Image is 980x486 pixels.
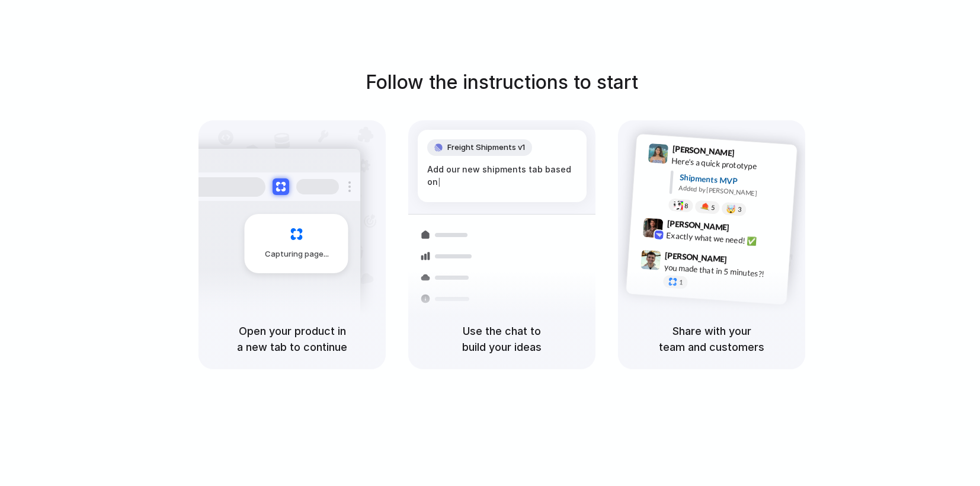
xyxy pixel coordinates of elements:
[679,171,789,191] div: Shipments MVP
[664,261,782,281] div: you made that in 5 minutes?!
[265,248,331,260] span: Capturing page
[366,68,638,97] h1: Follow the instructions to start
[672,142,735,159] span: [PERSON_NAME]
[678,183,787,200] div: Added by [PERSON_NAME]
[738,148,763,162] span: 9:41 AM
[671,155,790,175] div: Here's a quick prototype
[666,229,784,249] div: Exactly what we need! ✅
[665,249,728,266] span: [PERSON_NAME]
[738,206,742,213] span: 3
[632,323,791,355] h5: Share with your team and customers
[427,163,577,188] div: Add our new shipments tab based on
[711,204,715,211] span: 5
[679,279,683,286] span: 1
[438,177,441,187] span: |
[733,222,757,236] span: 9:42 AM
[667,217,729,234] span: [PERSON_NAME]
[213,323,371,355] h5: Open your product in a new tab to continue
[684,203,688,209] span: 8
[447,142,525,154] span: Freight Shipments v1
[422,323,581,355] h5: Use the chat to build your ideas
[731,254,755,268] span: 9:47 AM
[726,204,736,213] div: 🤯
